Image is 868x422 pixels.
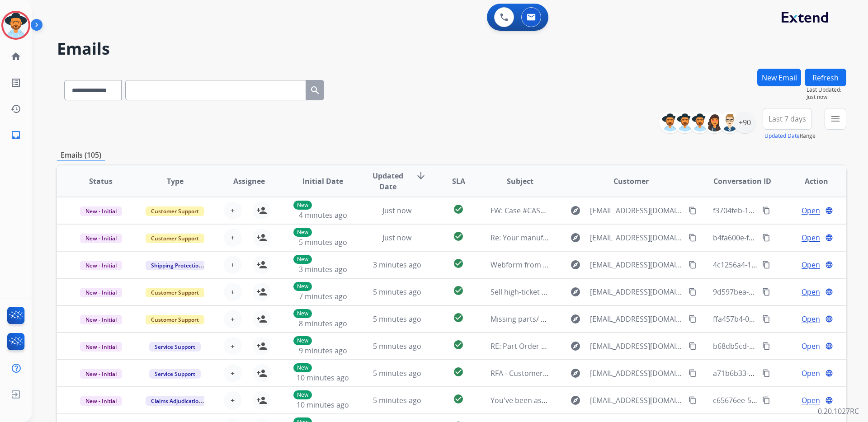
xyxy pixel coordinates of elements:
[491,341,706,351] span: RE: Part Order Shipped [ thread::YxKcWolSCDSJprSNP11KpDk:: ]
[713,260,853,270] span: 4c1256a4-18e7-47d0-9bd9-888c2e9ebe33
[80,288,122,297] span: New - Initial
[570,368,581,379] mat-icon: explore
[146,396,208,406] span: Claims Adjudication
[231,232,235,243] span: +
[382,206,411,216] span: Just now
[231,314,235,324] span: +
[613,176,649,187] span: Customer
[382,233,411,243] span: Just now
[825,396,833,404] mat-icon: language
[224,202,242,220] button: +
[3,13,28,38] img: avatar
[507,176,533,187] span: Subject
[146,288,204,297] span: Customer Support
[10,103,21,114] mat-icon: history
[89,176,113,187] span: Status
[146,234,204,243] span: Customer Support
[146,206,204,216] span: Customer Support
[802,368,820,379] span: Open
[802,395,820,406] span: Open
[734,112,755,133] div: +90
[802,286,820,297] span: Open
[57,40,846,58] h2: Emails
[299,319,347,328] span: 8 minutes ago
[689,261,697,269] mat-icon: content_copy
[231,341,235,352] span: +
[590,259,683,270] span: [EMAIL_ADDRESS][DOMAIN_NAME]
[570,314,581,324] mat-icon: explore
[293,336,312,345] p: New
[224,391,242,409] button: +
[452,176,465,187] span: SLA
[802,259,820,270] span: Open
[256,232,267,243] mat-icon: person_add
[802,232,820,243] span: Open
[689,206,697,215] mat-icon: content_copy
[299,264,347,274] span: 3 minutes ago
[146,315,204,324] span: Customer Support
[373,395,421,405] span: 5 minutes ago
[293,309,312,318] p: New
[299,291,347,301] span: 7 minutes ago
[590,395,683,406] span: [EMAIL_ADDRESS][DOMAIN_NAME]
[373,287,421,297] span: 5 minutes ago
[689,369,697,377] mat-icon: content_copy
[453,366,464,377] mat-icon: check_circle
[825,206,833,215] mat-icon: language
[453,285,464,296] mat-icon: check_circle
[769,117,806,121] span: Last 7 days
[256,205,267,216] mat-icon: person_add
[825,342,833,350] mat-icon: language
[570,259,581,270] mat-icon: explore
[590,368,683,379] span: [EMAIL_ADDRESS][DOMAIN_NAME]
[302,176,343,187] span: Initial Date
[689,342,697,350] mat-icon: content_copy
[807,86,846,94] span: Last Updated:
[689,315,697,323] mat-icon: content_copy
[453,258,464,269] mat-icon: check_circle
[224,364,242,382] button: +
[293,390,312,399] p: New
[256,341,267,352] mat-icon: person_add
[231,286,235,297] span: +
[762,288,770,296] mat-icon: content_copy
[57,150,105,161] p: Emails (105)
[299,210,347,220] span: 4 minutes ago
[256,259,267,270] mat-icon: person_add
[293,228,312,237] p: New
[80,206,122,216] span: New - Initial
[570,286,581,297] mat-icon: explore
[825,369,833,377] mat-icon: language
[415,170,426,181] mat-icon: arrow_downward
[491,395,772,405] span: You've been assigned a new service order: fb044fec-9d4c-486e-81b9-cd39c7acb8aa
[80,315,122,324] span: New - Initial
[762,369,770,377] mat-icon: content_copy
[802,341,820,352] span: Open
[491,260,695,270] span: Webform from [EMAIL_ADDRESS][DOMAIN_NAME] on [DATE]
[373,314,421,324] span: 5 minutes ago
[80,396,122,406] span: New - Initial
[256,314,267,324] mat-icon: person_add
[233,176,265,187] span: Assignee
[713,233,849,243] span: b4fa600e-f280-4538-a1d9-9ea4c076e8a6
[10,77,21,88] mat-icon: list_alt
[570,205,581,216] mat-icon: explore
[590,314,683,324] span: [EMAIL_ADDRESS][DOMAIN_NAME]
[453,394,464,404] mat-icon: check_circle
[256,368,267,379] mat-icon: person_add
[10,130,21,141] mat-icon: inbox
[713,368,854,378] span: a71b6b33-ce62-4eea-adae-4d90d2b1c03d
[825,288,833,296] mat-icon: language
[764,132,800,140] button: Updated Date
[224,283,242,301] button: +
[368,170,409,192] span: Updated Date
[224,229,242,247] button: +
[149,369,201,379] span: Service Support
[825,315,833,323] mat-icon: language
[762,234,770,242] mat-icon: content_copy
[453,339,464,350] mat-icon: check_circle
[762,342,770,350] mat-icon: content_copy
[762,206,770,215] mat-icon: content_copy
[802,205,820,216] span: Open
[713,395,852,405] span: c65676ee-5da5-4a80-8b89-076bbefa4411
